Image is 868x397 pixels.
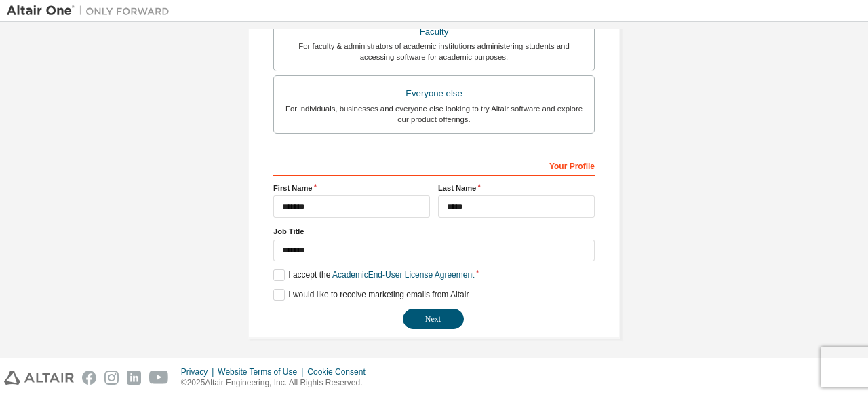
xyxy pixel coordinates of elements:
a: Academic End-User License Agreement [332,270,474,280]
label: Job Title [273,226,595,237]
button: Next [403,309,464,329]
p: © 2025 Altair Engineering, Inc. All Rights Reserved. [181,377,374,389]
label: I would like to receive marketing emails from Altair [273,289,469,301]
div: Website Terms of Use [218,366,307,377]
img: instagram.svg [104,371,119,385]
img: facebook.svg [82,371,96,385]
div: Privacy [181,366,218,377]
div: For faculty & administrators of academic institutions administering students and accessing softwa... [282,41,586,62]
img: Altair One [7,4,176,18]
div: Your Profile [273,154,595,176]
div: Cookie Consent [307,366,373,377]
img: linkedin.svg [127,371,141,385]
img: altair_logo.svg [4,371,74,385]
div: Everyone else [282,84,586,103]
label: I accept the [273,269,474,281]
div: Faculty [282,22,586,41]
label: Last Name [438,183,595,193]
label: First Name [273,183,430,193]
img: youtube.svg [149,371,169,385]
div: For individuals, businesses and everyone else looking to try Altair software and explore our prod... [282,103,586,125]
